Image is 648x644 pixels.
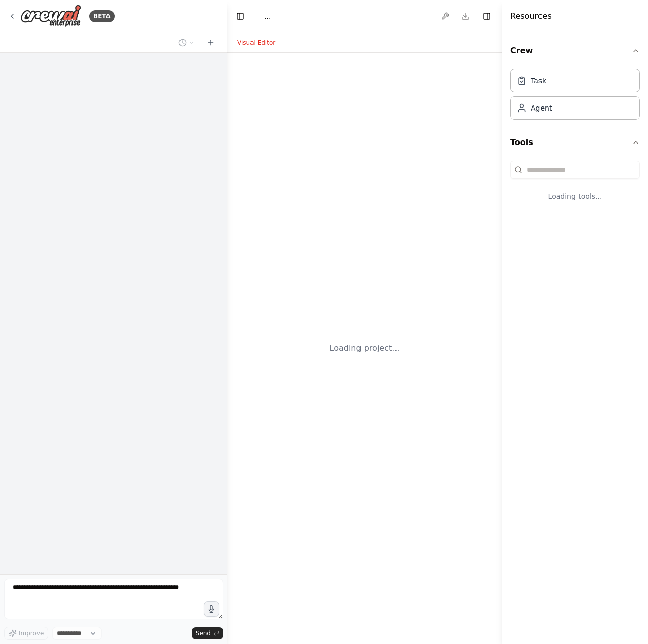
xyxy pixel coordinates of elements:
[480,9,494,23] button: Hide right sidebar
[330,342,400,354] div: Loading project...
[531,76,546,86] div: Task
[510,10,552,22] h4: Resources
[196,629,211,637] span: Send
[510,65,640,128] div: Crew
[510,183,640,209] div: Loading tools...
[264,11,271,21] span: ...
[510,157,640,218] div: Tools
[204,601,219,617] button: Click to speak your automation idea
[510,37,640,65] button: Crew
[531,103,552,113] div: Agent
[4,627,48,640] button: Improve
[264,11,271,21] nav: breadcrumb
[510,128,640,157] button: Tools
[174,37,199,49] button: Switch to previous chat
[233,9,247,23] button: Hide left sidebar
[19,629,44,637] span: Improve
[192,627,223,639] button: Send
[231,37,281,49] button: Visual Editor
[89,10,115,22] div: BETA
[20,5,81,27] img: Logo
[203,37,219,49] button: Start a new chat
